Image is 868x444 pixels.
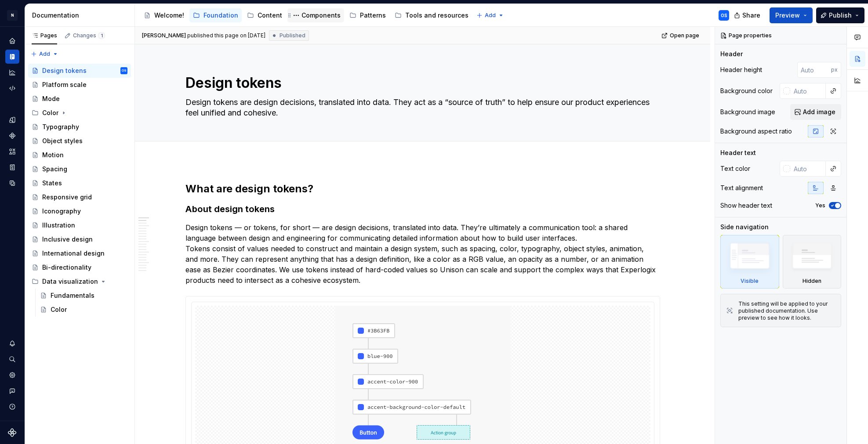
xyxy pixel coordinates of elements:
div: Contact support [5,384,19,398]
div: Data sources [5,176,19,190]
div: Text color [720,164,750,173]
span: Share [742,11,760,20]
div: Data visualization [42,277,98,286]
label: Yes [815,202,825,209]
a: States [28,176,131,190]
a: Fundamentals [36,289,131,303]
a: Mode [28,92,131,106]
div: Side navigation [720,223,769,231]
input: Auto [790,83,826,99]
span: Preview [775,11,800,20]
div: Code automation [5,81,19,95]
button: Search ⌘K [5,352,19,366]
div: Typography [42,123,79,131]
div: Settings [5,368,19,382]
span: Add image [803,108,835,116]
a: Motion [28,148,131,162]
a: Design tokens [5,113,19,127]
div: N [7,10,18,21]
h2: What are design tokens? [185,182,660,196]
button: Publish [816,7,864,23]
a: Storybook stories [5,160,19,174]
input: Auto [797,62,831,78]
div: Show header text [720,201,772,210]
svg: Supernova Logo [8,428,17,437]
div: Fundamentals [51,291,94,300]
div: published this page on [DATE] [187,32,265,39]
span: Add [485,12,496,19]
span: 1 [98,32,105,39]
a: Components [287,8,344,22]
span: Open page [670,32,699,39]
div: Motion [42,151,64,159]
div: Header [720,50,743,58]
a: Design tokensOS [28,64,131,78]
a: Patterns [346,8,389,22]
a: International design [28,246,131,260]
a: Analytics [5,65,19,79]
div: OS [122,66,127,75]
a: Inclusive design [28,232,131,246]
div: International design [42,249,105,258]
div: Design tokens [42,66,87,75]
div: Content [258,11,282,20]
p: px [831,66,838,73]
div: Patterns [360,11,386,20]
textarea: Design tokens [184,72,658,94]
a: Responsive grid [28,190,131,204]
div: Object styles [42,137,83,145]
div: States [42,179,62,188]
a: Platform scale [28,78,131,92]
span: Add [39,51,50,58]
a: Documentation [5,50,19,64]
div: Background aspect ratio [720,127,792,136]
div: Inclusive design [42,235,93,244]
div: Color [28,106,131,120]
div: Visible [720,235,779,289]
div: Tools and resources [405,11,469,20]
input: Auto [790,161,826,177]
button: Add image [790,104,841,120]
a: Content [243,8,286,22]
div: Color [51,305,67,314]
a: Welcome! [140,8,188,22]
a: Open page [659,29,703,42]
div: Data visualization [28,274,131,289]
div: Visible [741,278,759,285]
div: Mode [42,94,60,103]
div: Foundation [203,11,238,20]
div: This setting will be applied to your published documentation. Use preview to see how it looks. [738,300,835,321]
div: Pages [32,32,57,39]
div: Background image [720,108,775,116]
div: Header text [720,148,756,157]
div: Hidden [783,235,842,289]
a: Tools and resources [391,8,472,22]
button: N [2,6,23,25]
div: Illustration [42,221,75,230]
div: OS [721,12,727,19]
a: Assets [5,144,19,159]
span: [PERSON_NAME] [142,32,186,39]
div: Welcome! [154,11,184,20]
a: Components [5,129,19,143]
span: Publish [829,11,852,20]
button: Preview [770,7,813,23]
a: Home [5,34,19,48]
a: Iconography [28,204,131,218]
a: Illustration [28,218,131,232]
div: Bi-directionality [42,263,91,272]
div: Iconography [42,207,81,216]
div: Responsive grid [42,193,92,202]
div: Components [301,11,341,20]
button: Notifications [5,336,19,350]
div: Hidden [803,278,821,285]
h3: About design tokens [185,203,660,215]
